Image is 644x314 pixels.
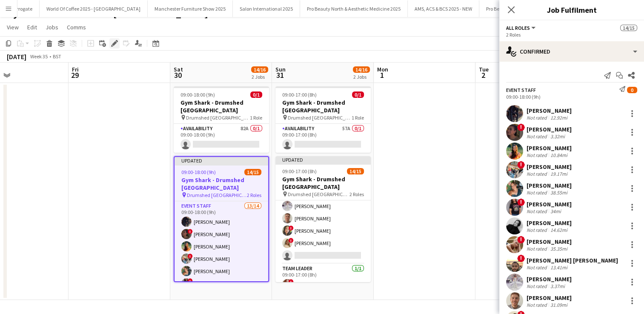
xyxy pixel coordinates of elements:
[549,208,563,214] div: 34mi
[7,23,19,31] span: View
[148,0,233,17] button: Manchester Furniture Show 2025
[188,278,193,283] span: !
[478,70,489,80] span: 2
[549,227,569,233] div: 14.62mi
[174,124,269,153] app-card-role: Availability82A0/109:00-18:00 (9h)
[180,91,215,98] span: 09:00-18:00 (9h)
[620,25,637,31] span: 14/15
[274,70,286,80] span: 31
[188,229,193,234] span: !
[549,302,569,308] div: 31.09mi
[527,152,549,158] div: Not rated
[499,4,644,15] h3: Job Fulfilment
[527,107,572,114] div: [PERSON_NAME]
[527,219,572,227] div: [PERSON_NAME]
[549,264,569,271] div: 13.41mi
[479,66,489,73] span: Tue
[251,66,268,73] span: 14/16
[72,66,79,73] span: Fri
[527,294,572,302] div: [PERSON_NAME]
[527,275,572,283] div: [PERSON_NAME]
[282,168,317,174] span: 09:00-17:00 (8h)
[549,171,569,177] div: 19.17mi
[549,283,567,289] div: 3.37mi
[517,161,525,168] span: !
[506,25,530,31] span: All roles
[186,114,250,121] span: Drumshed [GEOGRAPHIC_DATA]
[3,22,22,33] a: View
[250,91,262,98] span: 0/1
[174,86,269,153] app-job-card: 09:00-18:00 (9h)0/1Gym Shark - Drumshed [GEOGRAPHIC_DATA] Drumshed [GEOGRAPHIC_DATA]1 RoleAvailab...
[67,23,86,31] span: Comms
[174,156,269,282] app-job-card: Updated09:00-18:00 (9h)14/15Gym Shark - Drumshed [GEOGRAPHIC_DATA] Drumshed [GEOGRAPHIC_DATA]2 Ro...
[353,74,369,80] div: 2 Jobs
[517,254,525,262] span: !
[479,0,535,17] button: Pro Beauty - [DATE]
[352,114,364,121] span: 1 Role
[174,66,183,73] span: Sat
[275,175,371,191] h3: Gym Shark - Drumshed [GEOGRAPHIC_DATA]
[275,66,286,73] span: Sun
[549,189,569,196] div: 38.55mi
[63,22,89,33] a: Comms
[233,0,300,17] button: Salon International 2025
[275,99,371,114] h3: Gym Shark - Drumshed [GEOGRAPHIC_DATA]
[288,114,352,121] span: Drumshed [GEOGRAPHIC_DATA]
[506,87,536,93] div: Event Staff
[549,114,569,121] div: 12.92mi
[282,91,317,98] span: 09:00-17:00 (8h)
[527,182,572,189] div: [PERSON_NAME]
[289,226,294,231] span: !
[187,192,247,198] span: Drumshed [GEOGRAPHIC_DATA]
[40,0,148,17] button: World Of Coffee 2025 - [GEOGRAPHIC_DATA]
[175,176,268,191] h3: Gym Shark - Drumshed [GEOGRAPHIC_DATA]
[506,31,637,38] div: 2 Roles
[188,254,193,259] span: !
[527,245,549,252] div: Not rated
[517,198,525,206] span: !
[506,94,637,100] div: 09:00-18:00 (9h)
[42,22,62,33] a: Jobs
[376,70,388,80] span: 1
[506,25,537,31] button: All roles
[527,257,618,264] div: [PERSON_NAME] [PERSON_NAME]
[181,169,216,175] span: 09:00-18:00 (9h)
[46,23,58,31] span: Jobs
[288,191,349,197] span: Drumshed [GEOGRAPHIC_DATA]
[549,133,567,140] div: 3.32mi
[172,70,183,80] span: 30
[275,264,371,293] app-card-role: Team Leader1/109:00-17:00 (8h)![PERSON_NAME]
[275,156,371,282] app-job-card: Updated09:00-17:00 (8h)14/15Gym Shark - Drumshed [GEOGRAPHIC_DATA] Drumshed [GEOGRAPHIC_DATA]2 Ro...
[527,264,549,271] div: Not rated
[27,23,37,31] span: Edit
[174,99,269,114] h3: Gym Shark - Drumshed [GEOGRAPHIC_DATA]
[377,66,388,73] span: Mon
[549,152,569,158] div: 10.84mi
[527,133,549,140] div: Not rated
[527,171,549,177] div: Not rated
[527,126,572,133] div: [PERSON_NAME]
[252,74,268,80] div: 2 Jobs
[244,169,261,175] span: 14/15
[289,238,294,243] span: !
[549,245,569,252] div: 35.35mi
[250,114,262,121] span: 1 Role
[527,163,572,171] div: [PERSON_NAME]
[517,236,525,243] span: !
[527,283,549,289] div: Not rated
[53,53,61,60] div: BST
[499,41,644,62] div: Confirmed
[71,70,79,80] span: 29
[527,144,572,152] div: [PERSON_NAME]
[527,302,549,308] div: Not rated
[28,53,49,60] span: Week 35
[7,52,26,61] div: [DATE]
[527,208,549,214] div: Not rated
[527,227,549,233] div: Not rated
[275,124,371,153] app-card-role: Availability57A0/109:00-17:00 (8h)
[353,66,370,73] span: 14/16
[408,0,479,17] button: AMS, ACS & BCS 2025 - NEW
